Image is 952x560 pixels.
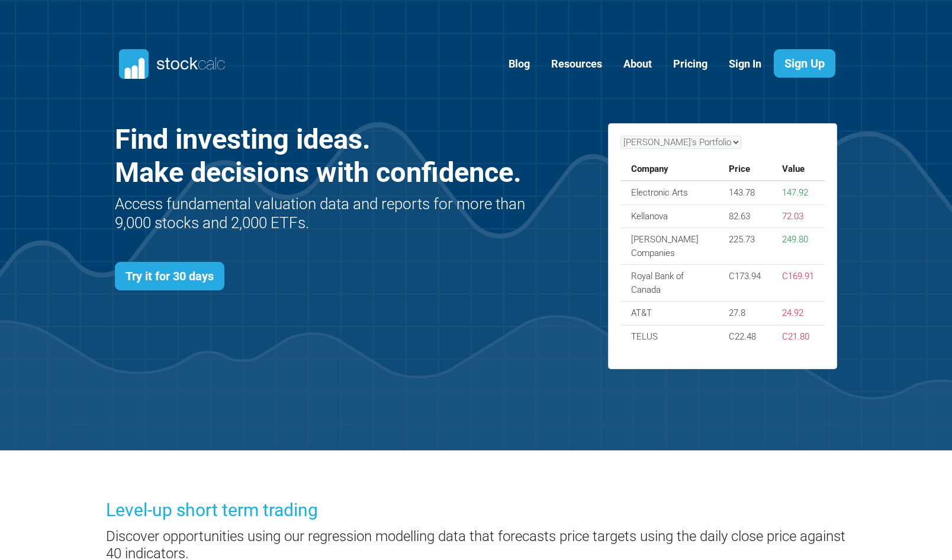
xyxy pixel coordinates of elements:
h1: Find investing ideas. Make decisions with confidence. [115,123,529,190]
td: 147.92 [771,181,825,204]
td: Kellanova [620,204,718,228]
td: C169.91 [771,265,825,302]
h3: Level-up short term trading [106,498,846,523]
a: Pricing [664,50,716,79]
td: [PERSON_NAME] Companies [620,228,718,265]
td: 27.8 [718,302,771,325]
a: About [615,50,661,79]
td: 82.63 [718,204,771,228]
td: 24.92 [771,302,825,325]
td: 143.78 [718,181,771,204]
td: 72.03 [771,204,825,228]
td: 249.80 [771,228,825,265]
td: 225.73 [718,228,771,265]
th: Price [718,158,771,181]
a: Blog [500,50,539,79]
a: Sign Up [774,49,835,78]
a: Try it for 30 days [115,262,224,290]
h2: Access fundamental valuation data and reports for more than 9,000 stocks and 2,000 ETFs. [115,195,529,232]
td: C22.48 [718,325,771,348]
td: Royal Bank of Canada [620,265,718,302]
a: Resources [542,50,611,79]
th: Company [620,158,718,181]
td: Electronic Arts [620,181,718,204]
th: Value [771,158,825,181]
td: C173.94 [718,265,771,302]
td: TELUS [620,325,718,348]
td: AT&T [620,302,718,325]
a: Sign In [720,50,770,79]
td: C21.80 [771,325,825,348]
